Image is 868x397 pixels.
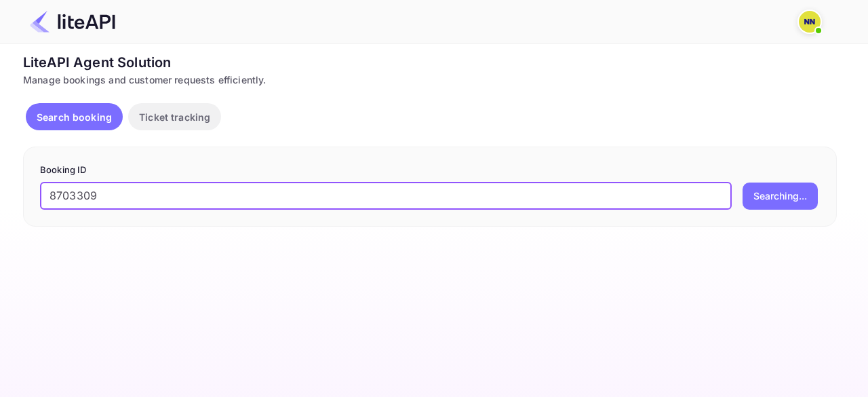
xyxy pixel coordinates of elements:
[40,183,732,210] input: Enter Booking ID (e.g., 63782194)
[40,164,820,177] p: Booking ID
[37,110,112,124] p: Search booking
[743,183,818,210] button: Searching...
[139,110,210,124] p: Ticket tracking
[30,11,115,33] img: LiteAPI Logo
[23,52,837,73] div: LiteAPI Agent Solution
[799,11,821,33] img: N/A N/A
[23,73,837,87] div: Manage bookings and customer requests efficiently.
